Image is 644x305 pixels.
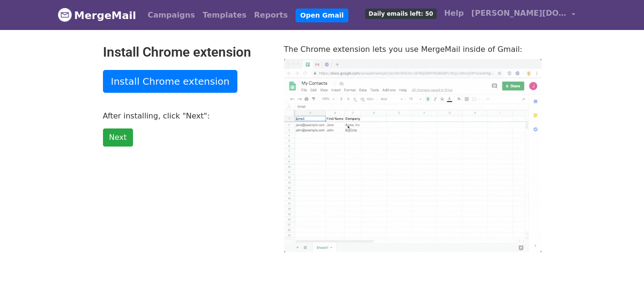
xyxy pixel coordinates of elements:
a: MergeMail [58,5,136,25]
a: Campaigns [144,6,199,25]
h2: Install Chrome extension [103,44,270,60]
p: The Chrome extension lets you use MergeMail inside of Gmail: [284,44,542,54]
a: Templates [199,6,250,25]
a: Next [103,128,133,147]
span: Daily emails left: 50 [365,9,436,19]
span: [PERSON_NAME][DOMAIN_NAME][EMAIL_ADDRESS][DOMAIN_NAME] [471,8,567,19]
a: [PERSON_NAME][DOMAIN_NAME][EMAIL_ADDRESS][DOMAIN_NAME] [468,4,579,26]
a: Reports [250,6,292,25]
a: Daily emails left: 50 [361,4,440,23]
p: After installing, click "Next": [103,111,270,121]
img: MergeMail logo [58,8,72,22]
a: Install Chrome extension [103,70,238,93]
a: Open Gmail [296,9,348,22]
iframe: Chat Widget [596,259,644,305]
a: Help [440,4,468,23]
